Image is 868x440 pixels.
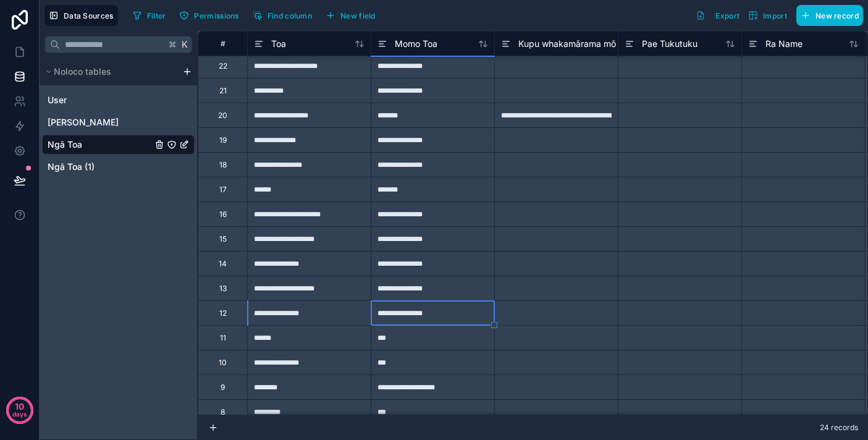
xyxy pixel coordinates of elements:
[271,38,286,50] span: Toa
[815,11,859,20] span: New record
[219,61,227,71] div: 22
[340,11,376,20] span: New field
[219,259,227,269] div: 14
[219,284,227,294] div: 13
[219,185,227,195] div: 17
[395,38,437,50] span: Momo Toa
[796,5,863,26] button: New record
[248,6,316,25] button: Find column
[219,86,227,96] div: 21
[208,39,238,48] div: #
[791,5,863,26] a: New record
[518,38,642,50] span: Kupu whakamārama mō te toa
[219,234,227,244] div: 15
[820,423,858,433] span: 24 records
[175,6,243,25] button: Permissions
[219,135,227,145] div: 19
[15,400,24,413] p: 10
[268,11,312,20] span: Find column
[321,6,380,25] button: New field
[147,11,166,20] span: Filter
[221,407,225,417] div: 8
[221,383,225,392] div: 9
[715,11,739,20] span: Export
[765,38,803,50] span: Ra Name
[12,405,27,423] p: days
[219,160,227,170] div: 18
[763,11,787,20] span: Import
[44,5,118,26] button: Data Sources
[642,38,697,50] span: Pae Tukutuku
[64,11,114,20] span: Data Sources
[691,5,744,26] button: Export
[128,6,171,25] button: Filter
[220,333,226,343] div: 11
[219,358,227,368] div: 10
[219,209,227,219] div: 16
[218,111,227,121] div: 20
[175,6,248,25] a: Permissions
[744,5,791,26] button: Import
[180,40,189,49] span: K
[219,308,227,318] div: 12
[194,11,238,20] span: Permissions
